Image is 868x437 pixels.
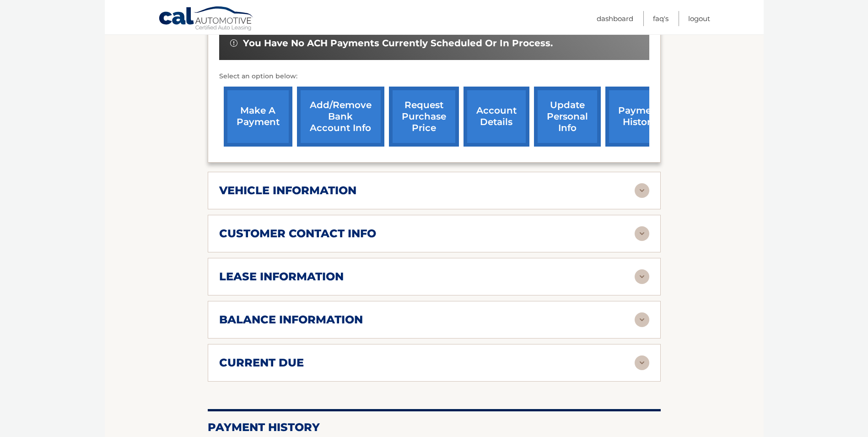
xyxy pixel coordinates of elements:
a: Dashboard [597,11,633,26]
h2: lease information [219,270,344,284]
h2: customer contact info [219,227,376,240]
h2: vehicle information [219,184,356,197]
h2: Payment History [208,421,661,434]
a: payment history [605,87,674,147]
img: alert-white.svg [230,39,237,47]
a: Cal Automotive [158,6,254,33]
a: account details [464,87,529,147]
img: accordion-rest.svg [635,312,649,327]
a: request purchase price [389,87,459,147]
img: accordion-rest.svg [635,183,649,198]
h2: current due [219,356,304,370]
img: accordion-rest.svg [635,269,649,284]
a: Logout [688,11,710,26]
a: Add/Remove bank account info [297,87,384,147]
h2: balance information [219,313,363,327]
p: Select an option below: [219,71,649,82]
img: accordion-rest.svg [635,226,649,241]
a: update personal info [534,87,601,147]
a: make a payment [224,87,292,147]
a: FAQ's [653,11,669,26]
img: accordion-rest.svg [635,355,649,370]
span: You have no ACH payments currently scheduled or in process. [243,38,553,49]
